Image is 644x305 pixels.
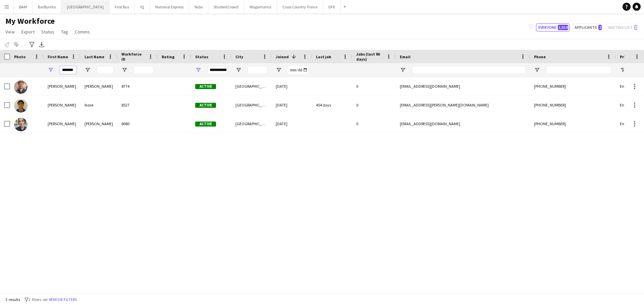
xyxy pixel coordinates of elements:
span: My Workforce [5,16,55,26]
input: First Name Filter Input [60,66,76,74]
div: 8080 [117,115,158,133]
span: Profile [620,54,633,59]
button: Everyone1,914 [536,23,570,31]
input: City Filter Input [248,66,268,74]
a: Comms [72,27,93,36]
div: [DATE] [272,115,312,133]
input: Last Name Filter Input [97,66,113,74]
span: Joined [276,54,289,59]
app-action-btn: Advanced filters [28,41,36,49]
span: Jobs (last 90 days) [356,52,384,62]
button: National Express [150,0,189,13]
input: Email Filter Input [412,66,526,74]
span: Comms [75,29,90,35]
img: Patrick Ikose [14,99,28,112]
div: [DATE] [272,77,312,95]
img: Patrick Guzman [14,118,28,131]
div: [DATE] [272,96,312,114]
div: 8774 [117,77,158,95]
app-action-btn: Export XLSX [38,41,46,49]
div: [PERSON_NAME] [44,115,80,133]
button: Open Filter Menu [400,67,406,73]
button: Open Filter Menu [85,67,91,73]
span: Status [195,54,208,59]
span: Export [21,29,35,35]
button: Applicants2 [572,23,603,31]
span: Phone [534,54,546,59]
span: Active [195,84,216,89]
button: Open Filter Menu [534,67,540,73]
div: [EMAIL_ADDRESS][PERSON_NAME][DOMAIN_NAME] [396,96,530,114]
button: Open Filter Menu [620,67,626,73]
div: [PHONE_NUMBER] [530,96,616,114]
div: [PERSON_NAME] [80,115,117,133]
div: [PERSON_NAME] [44,96,80,114]
button: Open Filter Menu [235,67,241,73]
span: Last Name [85,54,104,59]
button: DFE [323,0,341,13]
button: BarBurrito [33,0,61,13]
span: 2 filters set [29,297,48,302]
button: BAM [14,0,33,13]
div: Ikose [80,96,117,114]
a: Status [39,27,57,36]
div: [PERSON_NAME] [44,77,80,95]
button: Remove filters [48,296,78,303]
span: Active [195,122,216,127]
div: [PHONE_NUMBER] [530,77,616,95]
span: Email [400,54,411,59]
div: 454 days [312,96,352,114]
input: Workforce ID Filter Input [133,66,154,74]
a: View [3,27,17,36]
span: Active [195,103,216,108]
div: [GEOGRAPHIC_DATA] [231,96,272,114]
button: StudentCrowd [208,0,244,13]
button: Wagamama [244,0,277,13]
span: View [5,29,15,35]
span: Workforce ID [121,52,146,62]
span: Tag [61,29,68,35]
div: [GEOGRAPHIC_DATA] [231,115,272,133]
div: [EMAIL_ADDRESS][DOMAIN_NAME] [396,115,530,133]
div: 0 [352,77,396,95]
button: Cross Country Trains [277,0,323,13]
button: Open Filter Menu [195,67,201,73]
button: IQ [135,0,150,13]
img: Patrick Johnstone [14,80,28,94]
span: 1,914 [558,25,568,30]
div: [GEOGRAPHIC_DATA] [231,77,272,95]
div: 8527 [117,96,158,114]
span: Rating [162,54,174,59]
button: Open Filter Menu [276,67,282,73]
div: 0 [352,115,396,133]
div: [EMAIL_ADDRESS][DOMAIN_NAME] [396,77,530,95]
input: Phone Filter Input [546,66,612,74]
div: 0 [352,96,396,114]
button: Open Filter Menu [48,67,54,73]
span: City [235,54,243,59]
a: Tag [58,27,71,36]
span: 2 [598,25,602,30]
a: Export [19,27,37,36]
span: Status [41,29,54,35]
span: Photo [14,54,25,59]
button: Nido [189,0,208,13]
span: Last job [316,54,331,59]
div: [PHONE_NUMBER] [530,115,616,133]
button: Open Filter Menu [121,67,127,73]
button: [GEOGRAPHIC_DATA] [61,0,109,13]
div: [PERSON_NAME] [80,77,117,95]
button: First Bus [109,0,135,13]
input: Joined Filter Input [288,66,308,74]
span: First Name [48,54,68,59]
